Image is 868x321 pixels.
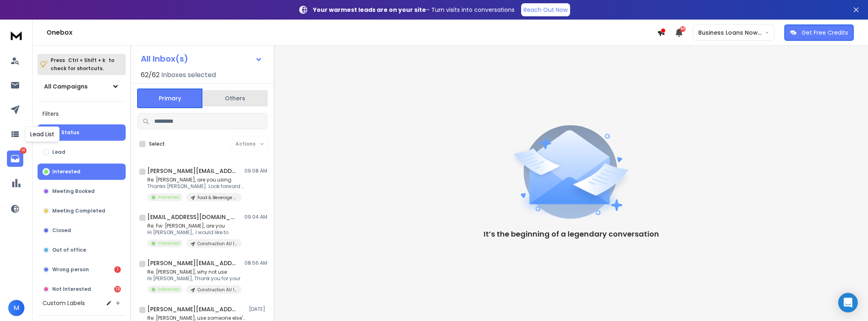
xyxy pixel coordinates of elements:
[147,275,242,282] p: Hi [PERSON_NAME], Thank you for your
[147,269,242,275] p: Re: [PERSON_NAME], why not use
[249,306,267,312] p: [DATE]
[244,168,267,174] p: 09:08 AM
[521,3,570,16] a: Reach Out Now
[38,281,126,297] button: Not Interested13
[44,82,88,91] h1: All Campaigns
[52,266,89,273] p: Wrong person
[698,29,765,37] p: Business Loans Now ([PERSON_NAME])
[838,293,858,312] div: Open Intercom Messenger
[313,6,426,14] strong: Your warmest leads are on your site
[149,141,165,147] label: Select
[147,259,237,267] h1: [PERSON_NAME][EMAIL_ADDRESS][DOMAIN_NAME]
[147,213,237,221] h1: [EMAIL_ADDRESS][DOMAIN_NAME]
[313,6,515,14] p: – Turn visits into conversations
[147,223,242,229] p: Re: Fw: [PERSON_NAME], are you
[67,55,107,65] span: Ctrl + Shift + k
[25,126,60,142] div: Lead List
[198,287,237,293] p: Construction AU 1686 List 1 Video CTA
[147,183,245,190] p: Thanks [PERSON_NAME]. Look forward to hearing
[161,70,216,80] h3: Inboxes selected
[52,286,91,292] p: Not Interested
[38,78,126,95] button: All Campaigns
[52,247,86,253] p: Out of office
[38,222,126,239] button: Closed
[38,261,126,278] button: Wrong person1
[38,183,126,199] button: Meeting Booked
[114,286,121,292] div: 13
[51,56,114,73] p: Press to check for shortcuts.
[801,29,848,37] p: Get Free Credits
[114,266,121,273] div: 1
[38,203,126,219] button: Meeting Completed
[524,6,568,14] p: Reach Out Now
[8,300,24,316] button: M
[52,227,71,234] p: Closed
[38,144,126,160] button: Lead
[20,147,27,154] p: 14
[38,108,126,120] h3: Filters
[158,194,180,200] p: Interested
[147,177,245,183] p: Re: [PERSON_NAME], are you using
[52,168,80,175] p: Interested
[38,164,126,180] button: Interested
[42,299,85,307] h3: Custom Labels
[680,26,686,32] span: 50
[158,240,180,246] p: Interested
[141,70,160,80] span: 62 / 62
[198,241,237,247] p: Construction AU 1686 List 1 Video CTA
[147,167,237,175] h1: [PERSON_NAME][EMAIL_ADDRESS][DOMAIN_NAME]
[52,208,105,214] p: Meeting Completed
[52,188,95,195] p: Meeting Booked
[202,89,268,107] button: Others
[137,89,202,108] button: Primary
[47,28,657,38] h1: Onebox
[141,55,188,63] h1: All Inbox(s)
[38,242,126,258] button: Out of office
[52,149,65,155] p: Lead
[53,129,79,136] p: All Status
[7,151,23,167] a: 14
[134,51,269,67] button: All Inbox(s)
[244,214,267,220] p: 09:04 AM
[484,228,659,240] p: It’s the beginning of a legendary conversation
[147,305,237,313] h1: [PERSON_NAME][EMAIL_ADDRESS][DOMAIN_NAME]
[147,229,242,236] p: Hi [PERSON_NAME], I would like to
[198,195,237,201] p: Food & Beverage AU 409 List 1 Video CTA
[244,260,267,266] p: 08:56 AM
[784,24,854,41] button: Get Free Credits
[8,28,24,43] img: logo
[158,286,180,292] p: Interested
[38,124,126,141] button: All Status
